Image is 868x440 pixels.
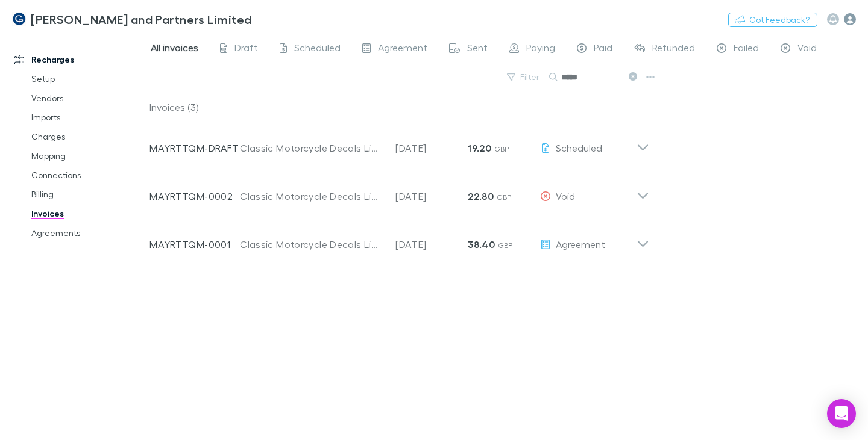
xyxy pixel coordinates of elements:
[19,146,156,166] a: Mapping
[140,167,659,215] div: MAYRTTQM-0002Classic Motorcycle Decals Limited[DATE]22.80 GBPVoid
[140,215,659,264] div: MAYRTTQM-0001Classic Motorcycle Decals Limited[DATE]38.40 GBPAgreement
[468,142,491,154] strong: 19.20
[728,13,817,27] button: Got Feedback?
[556,190,575,202] span: Void
[501,70,547,84] button: Filter
[2,50,156,69] a: Recharges
[378,42,427,57] span: Agreement
[149,237,240,252] p: MAYRTTQM-0001
[395,237,468,252] p: [DATE]
[234,42,258,57] span: Draft
[494,144,509,153] span: GBP
[594,42,612,57] span: Paid
[19,88,156,108] a: Vendors
[19,223,156,243] a: Agreements
[468,238,495,250] strong: 38.40
[395,141,468,155] p: [DATE]
[556,238,605,250] span: Agreement
[149,141,240,155] p: MAYRTTQM-DRAFT
[467,42,488,57] span: Sent
[240,237,383,252] div: Classic Motorcycle Decals Limited
[19,127,156,146] a: Charges
[240,189,383,203] div: Classic Motorcycle Decals Limited
[19,69,156,88] a: Setup
[395,189,468,203] p: [DATE]
[468,190,494,202] strong: 22.80
[827,399,856,428] div: Open Intercom Messenger
[734,42,759,57] span: Failed
[652,42,695,57] span: Refunded
[12,12,26,26] img: Coates and Partners Limited's Logo
[19,204,156,223] a: Invoices
[151,42,198,57] span: All invoices
[240,141,383,155] div: Classic Motorcycle Decals Limited
[556,142,602,153] span: Scheduled
[294,42,341,57] span: Scheduled
[498,241,513,250] span: GBP
[140,119,659,167] div: MAYRTTQM-DRAFTClassic Motorcycle Decals Limited[DATE]19.20 GBPScheduled
[31,12,252,26] h3: [PERSON_NAME] and Partners Limited
[149,189,240,203] p: MAYRTTQM-0002
[19,185,156,204] a: Billing
[19,108,156,127] a: Imports
[19,166,156,185] a: Connections
[497,193,512,202] span: GBP
[797,42,817,57] span: Void
[526,42,555,57] span: Paying
[5,5,259,34] a: [PERSON_NAME] and Partners Limited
